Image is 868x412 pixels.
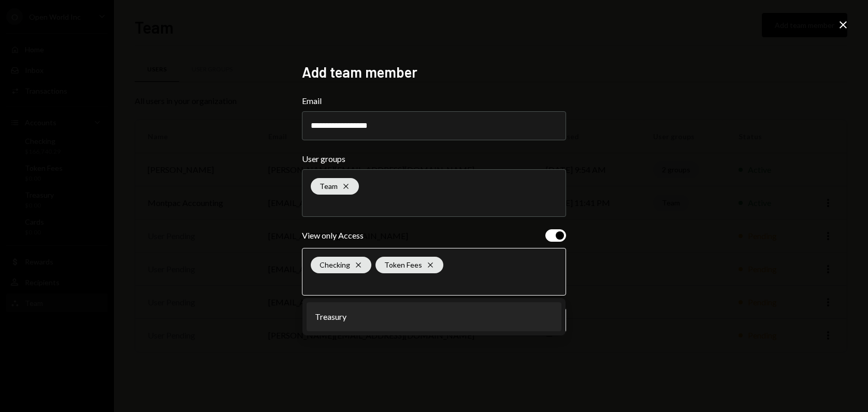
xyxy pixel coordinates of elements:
[375,257,443,273] div: Token Fees
[302,95,566,107] label: Email
[307,302,561,331] li: Treasury
[302,153,566,165] label: User groups
[311,257,371,273] div: Checking
[311,178,359,195] div: Team
[302,62,566,82] h2: Add team member
[302,229,364,242] div: View only Access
